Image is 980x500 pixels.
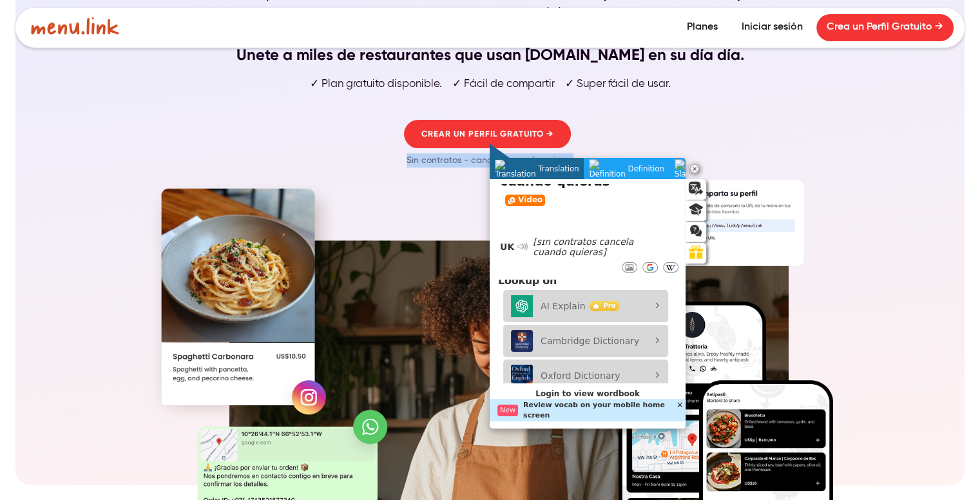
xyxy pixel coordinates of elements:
[816,14,954,41] a: Crea un Perfil Gratuito →
[310,77,442,91] p: ✓ Plan gratuito disponible.
[731,14,813,41] a: Iniciar sesión
[677,14,728,41] a: Planes
[452,77,555,91] p: ✓ Fácil de compartir
[565,77,671,91] p: ✓ Super fácil de usar.
[401,148,579,173] p: Sin contratos - cancela cuando quieras
[236,45,744,64] strong: Unete a miles de restaurantes que usan [DOMAIN_NAME] en su día día.
[404,120,571,148] a: CREAR UN PERFIL GRATUITO →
